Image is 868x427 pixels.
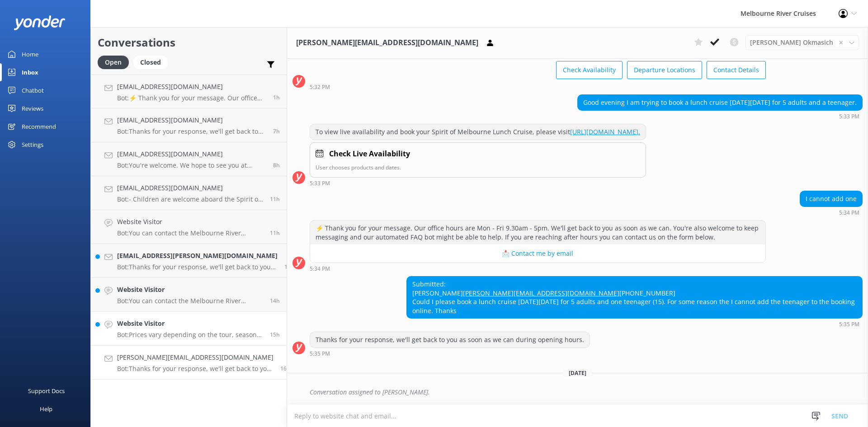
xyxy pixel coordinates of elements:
a: Website VisitorBot:You can contact the Melbourne River Cruises team by emailing [EMAIL_ADDRESS][D... [91,278,287,312]
div: Conversation assigned to [PERSON_NAME]. [310,385,863,400]
div: Oct 07 2025 05:35pm (UTC +11:00) Australia/Sydney [310,350,590,357]
div: Oct 07 2025 05:33pm (UTC +11:00) Australia/Sydney [577,113,863,119]
div: Reviews [22,99,43,117]
strong: 5:33 PM [839,114,859,119]
div: Settings [22,136,43,154]
strong: 5:32 PM [310,84,330,90]
div: Thanks for your response, we'll get back to you as soon as we can during opening hours. [310,332,590,347]
a: Open [98,57,133,67]
button: Contact Details [707,61,766,79]
div: To view live availability and book your Spirit of Melbourne Lunch Cruise, please visit [310,124,646,140]
h4: Check Live Availability [329,148,410,160]
div: ⚡ Thank you for your message. Our office hours are Mon - Fri 9.30am - 5pm. We'll get back to you ... [310,221,765,244]
h4: [PERSON_NAME][EMAIL_ADDRESS][DOMAIN_NAME] [117,352,274,362]
p: Bot: Prices vary depending on the tour, season, group size, and fare type. For the most up-to-dat... [117,331,263,339]
div: Help [40,400,52,418]
h4: Website Visitor [117,285,263,295]
p: Bot: ⚡ Thank you for your message. Our office hours are Mon - Fri 9.30am - 5pm. We'll get back to... [117,94,266,102]
span: Oct 08 2025 02:22am (UTC +11:00) Australia/Sydney [273,127,280,135]
p: Bot: - Children are welcome aboard the Spirit of Melbourne Dinner Cruise, but they must remain se... [117,195,263,203]
span: Oct 07 2025 10:29pm (UTC +11:00) Australia/Sydney [270,195,280,203]
p: User chooses products and dates. [316,163,640,172]
p: Bot: Thanks for your response, we'll get back to you as soon as we can during opening hours. [117,365,274,373]
div: I cannot add one [800,191,862,206]
h4: Website Visitor [117,217,263,227]
span: Oct 07 2025 09:50pm (UTC +11:00) Australia/Sydney [284,263,294,271]
a: [EMAIL_ADDRESS][DOMAIN_NAME]Bot:You're welcome. We hope to see you at Melbourne River Cruises soo... [91,142,287,176]
div: Support Docs [28,382,65,400]
span: Oct 07 2025 05:35pm (UTC +11:00) Australia/Sydney [280,365,290,372]
img: yonder-white-logo.png [14,15,66,30]
button: 📩 Contact me by email [310,244,765,263]
div: Oct 07 2025 05:34pm (UTC +11:00) Australia/Sydney [800,209,863,216]
div: Inbox [22,63,38,81]
div: Good evening I am trying to book a lunch cruise [DATE][DATE] for 5 adults and a teenager. [578,95,862,110]
span: [DATE] [563,369,592,377]
h3: [PERSON_NAME][EMAIL_ADDRESS][DOMAIN_NAME] [296,37,478,49]
p: Bot: You're welcome. We hope to see you at Melbourne River Cruises soon! [117,161,266,169]
div: Oct 07 2025 05:33pm (UTC +11:00) Australia/Sydney [310,180,646,186]
button: Check Availability [556,61,623,79]
a: [PERSON_NAME][EMAIL_ADDRESS][DOMAIN_NAME] [463,289,619,297]
div: Chatbot [22,81,44,99]
span: Oct 07 2025 06:08pm (UTC +11:00) Australia/Sydney [270,331,280,338]
div: Recommend [22,117,56,136]
a: [EMAIL_ADDRESS][DOMAIN_NAME]Bot:Thanks for your response, we'll get back to you as soon as we can... [91,108,287,142]
p: Bot: You can contact the Melbourne River Cruises team by emailing [EMAIL_ADDRESS][DOMAIN_NAME]. V... [117,297,263,305]
div: Submitted: [PERSON_NAME] [PHONE_NUMBER] Could I please book a lunch cruise [DATE][DATE] for 5 adu... [407,277,862,318]
h4: [EMAIL_ADDRESS][DOMAIN_NAME] [117,149,266,159]
div: 2025-10-07T22:40:37.079 [292,385,863,400]
span: Oct 08 2025 08:02am (UTC +11:00) Australia/Sydney [273,94,280,101]
strong: 5:34 PM [310,266,330,272]
p: Bot: You can contact the Melbourne River Cruises team by emailing [EMAIL_ADDRESS][DOMAIN_NAME]. F... [117,229,263,237]
span: Oct 07 2025 10:09pm (UTC +11:00) Australia/Sydney [270,229,280,237]
h4: Website Visitor [117,319,263,328]
p: Bot: Thanks for your response, we'll get back to you as soon as we can during opening hours. [117,263,278,271]
strong: 5:35 PM [310,351,330,357]
div: Oct 07 2025 05:35pm (UTC +11:00) Australia/Sydney [406,321,863,327]
div: Closed [133,56,168,69]
strong: 5:34 PM [839,210,859,216]
a: Website VisitorBot:You can contact the Melbourne River Cruises team by emailing [EMAIL_ADDRESS][D... [91,210,287,244]
h4: [EMAIL_ADDRESS][PERSON_NAME][DOMAIN_NAME] [117,251,278,261]
button: Departure Locations [627,61,702,79]
a: Closed [133,57,172,67]
h4: [EMAIL_ADDRESS][DOMAIN_NAME] [117,183,263,193]
strong: 5:35 PM [839,322,859,327]
a: Website VisitorBot:Prices vary depending on the tour, season, group size, and fare type. For the ... [91,312,287,346]
h2: Conversations [98,34,280,51]
h4: [EMAIL_ADDRESS][DOMAIN_NAME] [117,82,266,92]
div: Home [22,45,38,63]
a: [EMAIL_ADDRESS][DOMAIN_NAME]Bot:⚡ Thank you for your message. Our office hours are Mon - Fri 9.30... [91,75,287,108]
a: [URL][DOMAIN_NAME]. [570,127,640,136]
a: [EMAIL_ADDRESS][PERSON_NAME][DOMAIN_NAME]Bot:Thanks for your response, we'll get back to you as s... [91,244,287,278]
span: Oct 07 2025 06:45pm (UTC +11:00) Australia/Sydney [270,297,280,305]
a: [EMAIL_ADDRESS][DOMAIN_NAME]Bot:- Children are welcome aboard the Spirit of Melbourne Dinner Crui... [91,176,287,210]
strong: 5:33 PM [310,181,330,186]
h4: [EMAIL_ADDRESS][DOMAIN_NAME] [117,115,266,125]
div: Oct 07 2025 05:32pm (UTC +11:00) Australia/Sydney [310,84,766,90]
p: Bot: Thanks for your response, we'll get back to you as soon as we can during opening hours. [117,127,266,136]
a: [PERSON_NAME][EMAIL_ADDRESS][DOMAIN_NAME]Bot:Thanks for your response, we'll get back to you as s... [91,346,287,380]
div: Open [98,56,129,69]
div: Oct 07 2025 05:34pm (UTC +11:00) Australia/Sydney [310,265,766,272]
span: Oct 08 2025 12:49am (UTC +11:00) Australia/Sydney [273,161,280,169]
